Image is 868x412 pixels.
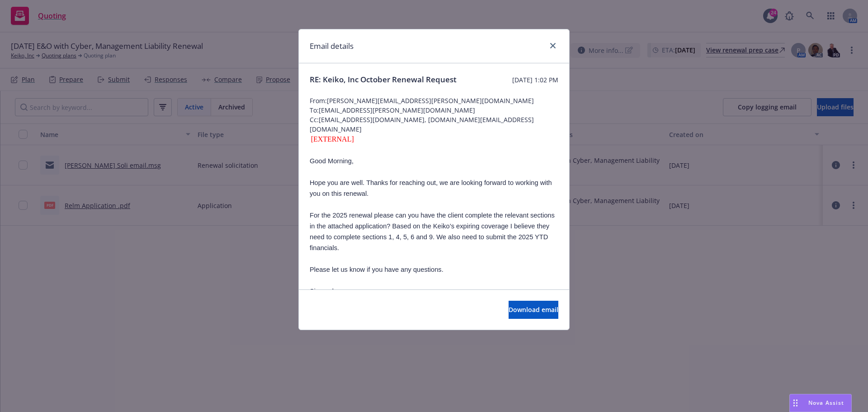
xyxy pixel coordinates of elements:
[310,40,354,52] h1: Email details
[310,266,443,273] span: Please let us know if you have any questions.
[310,74,457,85] span: RE: Keiko, Inc October Renewal Request
[310,96,558,105] span: From: [PERSON_NAME][EMAIL_ADDRESS][PERSON_NAME][DOMAIN_NAME]
[790,394,801,412] div: Drag to move
[509,305,558,314] span: Download email
[310,115,558,134] span: Cc: [EMAIL_ADDRESS][DOMAIN_NAME], [DOMAIN_NAME][EMAIL_ADDRESS][DOMAIN_NAME]
[547,40,558,51] a: close
[310,134,558,145] div: [EXTERNAL]
[310,288,338,295] span: Sincerely,
[310,105,558,115] span: To: [EMAIL_ADDRESS][PERSON_NAME][DOMAIN_NAME]
[310,157,354,165] span: Good Morning,
[310,179,552,197] span: Hope you are well. Thanks for reaching out, we are looking forward to working with you on this re...
[310,212,555,251] span: For the 2025 renewal please can you have the client complete the relevant sections in the attache...
[789,394,852,412] button: Nova Assist
[509,301,558,319] button: Download email
[512,75,558,85] span: [DATE] 1:02 PM
[808,399,844,407] span: Nova Assist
